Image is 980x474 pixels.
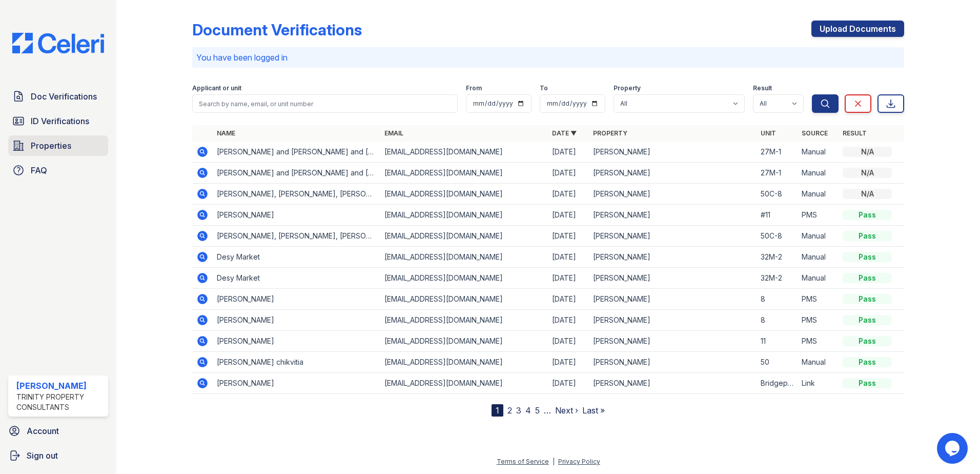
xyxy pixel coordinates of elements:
[213,373,380,394] td: [PERSON_NAME]
[16,392,104,412] div: Trinity Property Consultants
[589,289,757,310] td: [PERSON_NAME]
[380,142,548,163] td: [EMAIL_ADDRESS][DOMAIN_NAME]
[213,184,380,205] td: [PERSON_NAME], [PERSON_NAME], [PERSON_NAME], [PERSON_NAME]
[802,129,828,137] a: Source
[380,163,548,184] td: [EMAIL_ADDRESS][DOMAIN_NAME]
[555,405,578,416] a: Next ›
[757,163,798,184] td: 27M-1
[582,405,605,416] a: Last »
[544,404,551,417] span: …
[497,458,549,465] a: Terms of Service
[589,163,757,184] td: [PERSON_NAME]
[213,247,380,268] td: Desy Market
[27,425,59,437] span: Account
[384,129,403,137] a: Email
[380,184,548,205] td: [EMAIL_ADDRESS][DOMAIN_NAME]
[8,111,108,131] a: ID Verifications
[843,378,892,388] div: Pass
[798,247,839,268] td: Manual
[843,336,892,346] div: Pass
[757,331,798,352] td: 11
[843,294,892,304] div: Pass
[548,373,589,394] td: [DATE]
[548,331,589,352] td: [DATE]
[8,160,108,181] a: FAQ
[31,164,47,176] span: FAQ
[548,142,589,163] td: [DATE]
[589,142,757,163] td: [PERSON_NAME]
[31,115,89,127] span: ID Verifications
[843,252,892,262] div: Pass
[798,226,839,247] td: Manual
[843,210,892,220] div: Pass
[757,226,798,247] td: 50C-8
[843,168,892,178] div: N/A
[798,289,839,310] td: PMS
[589,226,757,247] td: [PERSON_NAME]
[525,405,531,416] a: 4
[843,315,892,325] div: Pass
[757,247,798,268] td: 32M-2
[798,310,839,331] td: PMS
[552,129,577,137] a: Date ▼
[548,310,589,331] td: [DATE]
[31,140,71,152] span: Properties
[507,405,512,416] a: 2
[380,352,548,373] td: [EMAIL_ADDRESS][DOMAIN_NAME]
[589,373,757,394] td: [PERSON_NAME]
[589,310,757,331] td: [PERSON_NAME]
[8,135,108,156] a: Properties
[4,421,112,441] a: Account
[540,84,548,92] label: To
[548,205,589,226] td: [DATE]
[380,226,548,247] td: [EMAIL_ADDRESS][DOMAIN_NAME]
[213,226,380,247] td: [PERSON_NAME], [PERSON_NAME], [PERSON_NAME], [PERSON_NAME]
[757,310,798,331] td: 8
[798,352,839,373] td: Manual
[8,86,108,107] a: Doc Verifications
[843,189,892,199] div: N/A
[757,268,798,289] td: 32M-2
[196,51,900,64] p: You have been logged in
[614,84,641,92] label: Property
[548,163,589,184] td: [DATE]
[213,352,380,373] td: [PERSON_NAME] chikvitia
[753,84,772,92] label: Result
[757,289,798,310] td: 8
[593,129,627,137] a: Property
[380,373,548,394] td: [EMAIL_ADDRESS][DOMAIN_NAME]
[798,205,839,226] td: PMS
[213,268,380,289] td: Desy Market
[798,268,839,289] td: Manual
[548,352,589,373] td: [DATE]
[31,90,97,103] span: Doc Verifications
[380,268,548,289] td: [EMAIL_ADDRESS][DOMAIN_NAME]
[548,184,589,205] td: [DATE]
[213,289,380,310] td: [PERSON_NAME]
[492,404,503,417] div: 1
[798,163,839,184] td: Manual
[589,184,757,205] td: [PERSON_NAME]
[843,273,892,283] div: Pass
[213,310,380,331] td: [PERSON_NAME]
[380,289,548,310] td: [EMAIL_ADDRESS][DOMAIN_NAME]
[548,247,589,268] td: [DATE]
[548,289,589,310] td: [DATE]
[757,352,798,373] td: 50
[761,129,776,137] a: Unit
[757,205,798,226] td: #11
[798,142,839,163] td: Manual
[811,21,904,37] a: Upload Documents
[798,184,839,205] td: Manual
[798,373,839,394] td: Link
[589,352,757,373] td: [PERSON_NAME]
[192,94,458,113] input: Search by name, email, or unit number
[192,21,362,39] div: Document Verifications
[553,458,555,465] div: |
[843,357,892,367] div: Pass
[4,445,112,466] a: Sign out
[843,147,892,157] div: N/A
[380,331,548,352] td: [EMAIL_ADDRESS][DOMAIN_NAME]
[380,247,548,268] td: [EMAIL_ADDRESS][DOMAIN_NAME]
